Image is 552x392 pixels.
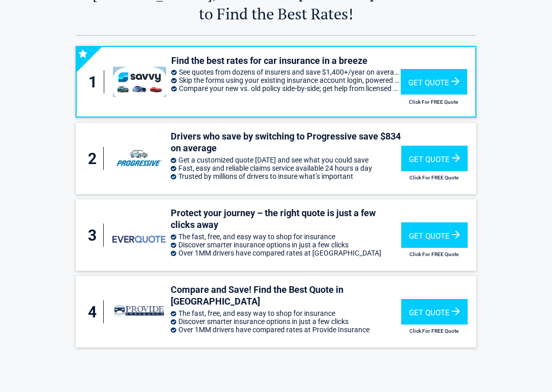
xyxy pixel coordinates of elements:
[171,172,401,180] li: Trusted by millions of drivers to insure what’s important
[171,326,401,334] li: Over 1MM drivers have compared rates at Provide Insurance
[401,299,468,325] div: Get Quote
[401,251,467,257] h2: Click For FREE Quote
[171,130,401,154] h3: Drivers who save by switching to Progressive save $834 on average
[171,207,401,231] h3: Protect your journey – the right quote is just a few clicks away
[86,301,103,324] div: 4
[401,222,468,248] div: Get Quote
[401,69,467,95] div: Get Quote
[171,84,401,93] li: Compare your new vs. old policy side-by-side; get help from licensed agents via phone, SMS, or email
[171,317,401,326] li: Discover smarter insurance options in just a few clicks
[171,55,401,66] h3: Find the best rates for car insurance in a breeze
[171,284,401,308] h3: Compare and Save! Find the Best Quote in [GEOGRAPHIC_DATA]
[401,175,467,180] h2: Click For FREE Quote
[87,71,104,94] div: 1
[112,146,166,171] img: progressive's logo
[171,241,401,249] li: Discover smarter insurance options in just a few clicks
[171,76,401,84] li: Skip the forms using your existing insurance account login, powered by Trellis
[86,224,103,247] div: 3
[171,249,401,257] li: Over 1MM drivers have compared rates at [GEOGRAPHIC_DATA]
[401,328,467,334] h2: Click For FREE Quote
[113,67,166,97] img: savvy's logo
[171,233,401,241] li: The fast, free, and easy way to shop for insurance
[171,156,401,164] li: Get a customized quote [DATE] and see what you could save
[86,147,103,170] div: 2
[401,146,468,171] div: Get Quote
[171,164,401,172] li: Fast, easy and reliable claims service available 24 hours a day
[171,309,401,317] li: The fast, free, and easy way to shop for insurance
[401,99,466,105] h2: Click For FREE Quote
[112,299,166,325] img: provide-insurance's logo
[171,68,401,76] li: See quotes from dozens of insurers and save $1,400+/year on average
[112,236,166,243] img: everquote's logo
